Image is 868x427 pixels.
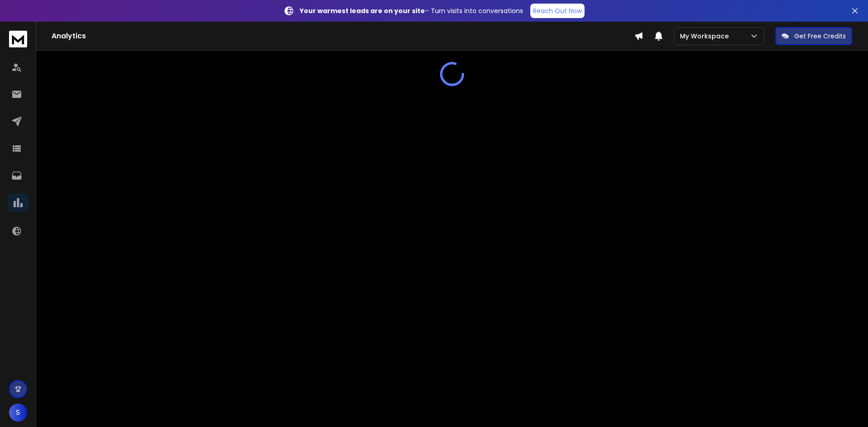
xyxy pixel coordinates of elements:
button: Get Free Credits [775,27,852,45]
strong: Your warmest leads are on your site [300,6,425,15]
p: My Workspace [680,32,732,41]
p: – Turn visits into conversations [300,6,523,15]
a: Reach Out Now [530,4,585,18]
p: Get Free Credits [794,32,846,41]
button: S [9,404,27,422]
h1: Analytics [52,31,634,42]
img: logo [9,31,27,47]
p: Reach Out Now [533,6,582,15]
